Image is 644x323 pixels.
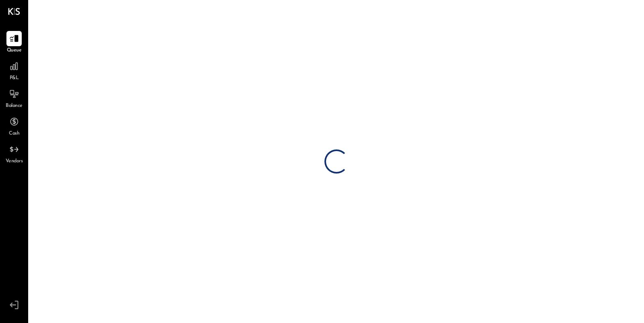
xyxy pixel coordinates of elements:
[0,142,28,165] a: Vendors
[6,102,23,110] span: Balance
[9,130,19,137] span: Cash
[0,86,28,110] a: Balance
[0,114,28,137] a: Cash
[0,31,28,54] a: Queue
[6,158,23,165] span: Vendors
[10,75,19,82] span: P&L
[7,47,22,54] span: Queue
[0,59,28,82] a: P&L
